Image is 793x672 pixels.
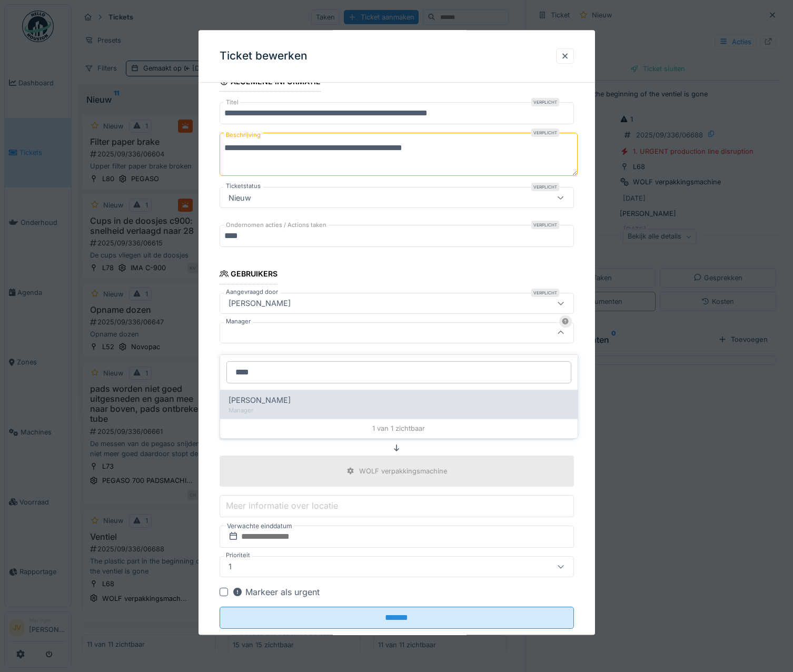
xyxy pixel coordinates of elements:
div: WOLF verpakkingsmachine [359,466,447,476]
label: Beschrijving [224,129,263,142]
div: 1 [224,561,236,572]
div: Verplicht [531,289,559,297]
div: Verplicht [531,98,559,107]
div: Markeer als urgent [232,586,320,598]
label: Titel [224,98,241,107]
label: Manager [224,317,253,326]
label: Verwachte einddatum [226,520,293,532]
div: Verplicht [531,183,559,192]
div: Locatie [220,354,263,372]
span: [PERSON_NAME] [229,394,291,406]
label: Prioriteit [224,551,252,560]
div: [PERSON_NAME] [224,298,295,309]
div: Verplicht [531,221,559,230]
div: 1 van 1 zichtbaar [220,419,578,438]
div: Algemene informatie [220,74,321,92]
label: Aangevraagd door [224,288,280,297]
label: Ondernomen acties / Actions taken [224,221,329,230]
div: Nieuw [224,192,255,204]
div: Gebruikers [220,266,278,284]
h3: Ticket bewerken [220,50,308,63]
label: Ticketstatus [224,182,263,191]
label: Meer informatie over locatie [224,500,340,512]
div: Manager [229,406,569,415]
div: Verplicht [531,129,559,137]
